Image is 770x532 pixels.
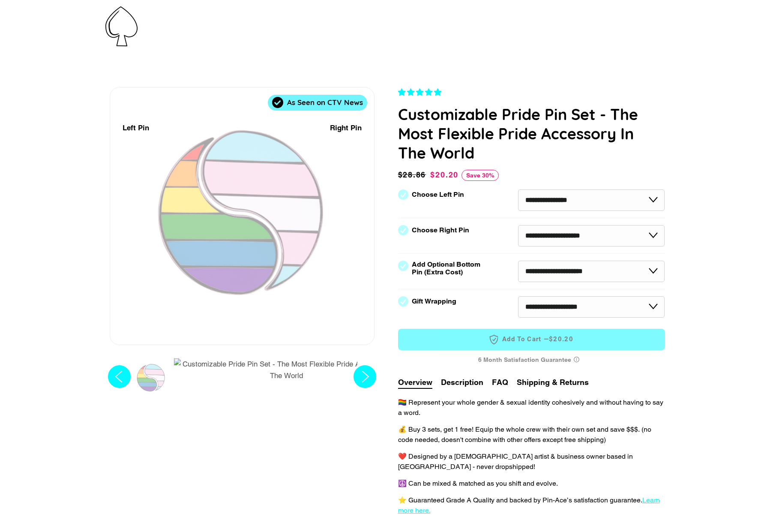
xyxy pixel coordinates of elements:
[411,334,652,345] span: Add to Cart —
[174,358,399,381] img: Customizable Pride Pin Set - The Most Flexible Pride Accessory In The World
[330,122,362,134] div: Right Pin
[398,424,665,445] p: 💰 Buy 3 sets, get 1 free! Equip the whole crew with their own set and save $$$. (no code needed, ...
[398,495,665,516] p: ⭐️ Guaranteed Grade A Quality and backed by Pin-Ace’s satisfaction guarantee.
[105,358,133,398] button: Previous slide
[549,335,573,344] span: $20.20
[398,329,665,350] button: Add to Cart —$20.20
[441,376,483,388] button: Description
[398,352,665,368] div: 6 Month Satisfaction Guarantee
[412,261,484,276] label: Add Optional Bottom Pin (Extra Cost)
[351,358,379,398] button: Next slide
[412,191,464,198] label: Choose Left Pin
[398,397,665,418] p: 🏳️‍🌈 Represent your whole gender & sexual identity cohesively and without having to say a word.
[461,170,499,181] span: Save 30%
[171,358,402,385] button: Customizable Pride Pin Set - The Most Flexible Pride Accessory In The World
[398,169,428,181] span: $28.86
[398,451,665,472] p: ❤️ Designed by a [DEMOGRAPHIC_DATA] artist & business owner based in [GEOGRAPHIC_DATA] - never dr...
[398,88,443,96] span: 4.83 stars
[398,478,665,489] p: ☮️ Can be mixed & matched as you shift and evolve.
[105,6,138,46] img: Pin-Ace
[492,376,508,388] button: FAQ
[398,376,432,389] button: Overview
[412,226,469,234] label: Choose Right Pin
[430,170,458,179] span: $20.20
[517,376,589,388] button: Shipping & Returns
[398,105,665,162] h1: Customizable Pride Pin Set - The Most Flexible Pride Accessory In The World
[412,298,456,305] label: Gift Wrapping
